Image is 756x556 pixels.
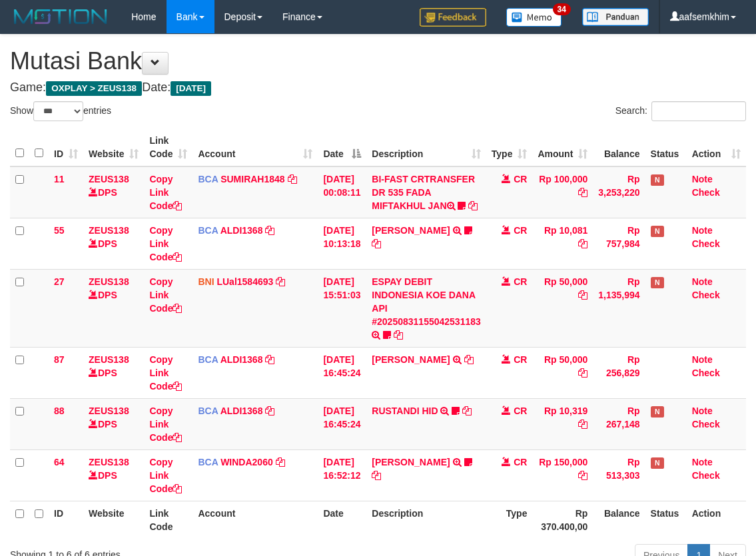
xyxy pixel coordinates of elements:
[692,225,713,236] a: Note
[144,129,192,166] th: Link Code: activate to sort column ascending
[372,406,438,416] a: RUSTANDI HID
[171,81,211,96] span: [DATE]
[578,187,587,198] a: Copy Rp 100,000 to clipboard
[265,406,274,416] a: Copy ALDI1368 to clipboard
[318,398,366,449] td: [DATE] 16:45:24
[532,166,593,218] td: Rp 100,000
[651,174,664,186] span: Has Note
[276,276,285,287] a: Copy LUal1584693 to clipboard
[532,218,593,269] td: Rp 10,081
[593,347,645,398] td: Rp 256,829
[149,457,182,494] a: Copy Link Code
[49,129,83,166] th: ID: activate to sort column ascending
[276,457,285,467] a: Copy WINDA2060 to clipboard
[318,129,366,166] th: Date: activate to sort column descending
[318,269,366,347] td: [DATE] 15:51:03
[198,225,218,236] span: BCA
[10,101,111,121] label: Show entries
[553,3,571,15] span: 34
[216,276,273,287] a: LUal1584693
[220,354,263,365] a: ALDI1368
[83,501,144,539] th: Website
[692,406,713,416] a: Note
[149,276,182,314] a: Copy Link Code
[33,101,83,121] select: Showentries
[514,406,527,416] span: CR
[83,449,144,501] td: DPS
[514,354,527,365] span: CR
[578,368,587,378] a: Copy Rp 50,000 to clipboard
[593,501,645,539] th: Balance
[54,406,65,416] span: 88
[372,354,450,365] a: [PERSON_NAME]
[149,354,182,392] a: Copy Link Code
[692,470,720,481] a: Check
[220,174,284,184] a: SUMIRAH1848
[144,501,192,539] th: Link Code
[149,174,182,211] a: Copy Link Code
[645,129,687,166] th: Status
[692,238,720,249] a: Check
[420,8,486,27] img: Feedback.jpg
[83,129,144,166] th: Website: activate to sort column ascending
[372,276,481,327] a: ESPAY DEBIT INDONESIA KOE DANA API #20250831155042531183
[486,501,533,539] th: Type
[89,276,129,287] a: ZEUS138
[532,398,593,449] td: Rp 10,319
[149,225,182,262] a: Copy Link Code
[578,238,587,249] a: Copy Rp 10,081 to clipboard
[532,347,593,398] td: Rp 50,000
[593,449,645,501] td: Rp 513,303
[532,129,593,166] th: Amount: activate to sort column ascending
[192,501,318,539] th: Account
[615,101,746,121] label: Search:
[10,48,746,75] h1: Mutasi Bank
[593,129,645,166] th: Balance
[692,276,713,287] a: Note
[54,276,65,287] span: 27
[532,269,593,347] td: Rp 50,000
[220,225,263,236] a: ALDI1368
[54,354,65,365] span: 87
[593,398,645,449] td: Rp 267,148
[318,347,366,398] td: [DATE] 16:45:24
[318,218,366,269] td: [DATE] 10:13:18
[462,406,472,416] a: Copy RUSTANDI HID to clipboard
[83,398,144,449] td: DPS
[198,457,218,467] span: BCA
[198,174,218,184] span: BCA
[464,354,474,365] a: Copy NOUVAL RAMADHAN to clipboard
[192,129,318,166] th: Account: activate to sort column ascending
[318,449,366,501] td: [DATE] 16:52:12
[89,225,129,236] a: ZEUS138
[692,457,713,467] a: Note
[468,200,478,211] a: Copy BI-FAST CRTRANSFER DR 535 FADA MIFTAKHUL JAN to clipboard
[692,187,720,198] a: Check
[10,81,746,95] h4: Game: Date:
[46,81,142,96] span: OXPLAY > ZEUS138
[651,406,664,417] span: Has Note
[318,166,366,218] td: [DATE] 00:08:11
[54,174,65,184] span: 11
[651,457,664,469] span: Has Note
[89,457,129,467] a: ZEUS138
[10,7,111,27] img: MOTION_logo.png
[89,354,129,365] a: ZEUS138
[89,174,129,184] a: ZEUS138
[372,225,450,236] a: [PERSON_NAME]
[645,501,687,539] th: Status
[593,166,645,218] td: Rp 3,253,220
[651,226,664,237] span: Has Note
[49,501,83,539] th: ID
[198,276,214,287] span: BNI
[83,269,144,347] td: DPS
[89,406,129,416] a: ZEUS138
[593,269,645,347] td: Rp 1,135,994
[687,129,746,166] th: Action: activate to sort column ascending
[578,290,587,300] a: Copy Rp 50,000 to clipboard
[692,419,720,429] a: Check
[514,225,527,236] span: CR
[220,457,273,467] a: WINDA2060
[83,218,144,269] td: DPS
[318,501,366,539] th: Date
